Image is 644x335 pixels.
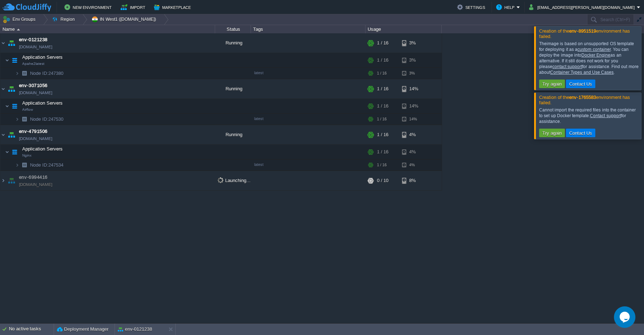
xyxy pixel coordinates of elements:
[215,79,251,99] div: Running
[29,162,64,168] span: 247534
[15,68,19,79] img: AMDAwAAAACH5BAEAAAAALAAAAAABAAEAAAICRAEAOw==
[402,114,425,125] div: 14%
[377,159,387,171] div: 1 / 16
[581,53,610,58] a: Docker Engine
[6,125,16,144] img: AMDAwAAAACH5BAEAAAAALAAAAAABAAEAAAICRAEAOw==
[569,28,596,34] b: env-8951519
[19,174,48,181] a: env-6994416
[15,114,19,125] img: AMDAwAAAACH5BAEAAAAALAAAAAABAAEAAAICRAEAOw==
[5,99,9,113] img: AMDAwAAAACH5BAEAAAAALAAAAAABAAEAAAICRAEAOw==
[19,135,52,142] a: [DOMAIN_NAME]
[22,107,33,112] span: Airflow
[22,153,32,158] span: Nginx
[377,114,387,125] div: 1 / 16
[19,43,52,51] a: [DOMAIN_NAME]
[402,159,425,171] div: 4%
[377,68,387,79] div: 1 / 16
[19,68,29,79] img: AMDAwAAAACH5BAEAAAAALAAAAAABAAEAAAICRAEAOw==
[0,79,6,99] img: AMDAwAAAACH5BAEAAAAALAAAAAABAAEAAAICRAEAOw==
[1,25,215,33] div: Name
[0,171,6,190] img: AMDAwAAAACH5BAEAAAAALAAAAAABAAEAAAICRAEAOw==
[377,53,388,67] div: 1 / 16
[52,14,77,24] button: Region
[540,130,564,136] button: Try again
[552,64,582,69] a: contact support
[10,53,20,67] img: AMDAwAAAACH5BAEAAAAALAAAAAABAAEAAAICRAEAOw==
[550,70,614,75] a: Container Types and Use Cases
[29,70,64,76] a: Node ID:247380
[29,116,64,122] a: Node ID:247530
[457,3,487,11] button: Settings
[402,125,425,144] div: 4%
[21,100,64,106] span: Application Servers
[540,81,564,87] button: Try again
[0,33,6,53] img: AMDAwAAAACH5BAEAAAAALAAAAAABAAEAAAICRAEAOw==
[539,41,639,75] div: The image is based on unsupported OS template for deploying it as a . You can deploy the image in...
[539,28,630,39] span: Creation of the environment has failed.
[19,181,52,188] a: [DOMAIN_NAME]
[29,70,64,76] span: 247380
[17,29,20,30] img: AMDAwAAAACH5BAEAAAAALAAAAAABAAEAAAICRAEAOw==
[19,82,48,89] a: env-3071056
[21,146,64,152] a: Application ServersNginx
[377,33,388,53] div: 1 / 16
[569,95,596,100] b: env-1765583
[6,33,16,53] img: AMDAwAAAACH5BAEAAAAALAAAAAABAAEAAAICRAEAOw==
[377,125,388,144] div: 1 / 16
[91,14,159,24] button: IN West1 ([DOMAIN_NAME])
[567,130,595,136] button: Contact Us
[377,145,388,159] div: 1 / 16
[218,177,251,183] span: Launching...
[10,145,20,159] img: AMDAwAAAACH5BAEAAAAALAAAAAABAAEAAAICRAEAOw==
[577,47,610,52] a: custom container
[215,125,251,144] div: Running
[5,145,9,159] img: AMDAwAAAACH5BAEAAAAALAAAAAABAAEAAAICRAEAOw==
[29,116,64,122] span: 247530
[402,68,425,79] div: 3%
[30,162,48,168] span: Node ID:
[402,145,425,159] div: 4%
[19,128,48,135] a: env-4791506
[254,116,263,121] span: latest
[0,125,6,144] img: AMDAwAAAACH5BAEAAAAALAAAAAABAAEAAAICRAEAOw==
[215,33,251,53] div: Running
[21,100,64,106] a: Application ServersAirflow
[21,54,64,60] span: Application Servers
[402,99,425,113] div: 14%
[216,25,251,33] div: Status
[19,159,29,171] img: AMDAwAAAACH5BAEAAAAALAAAAAABAAEAAAICRAEAOw==
[9,324,54,335] div: No active tasks
[21,54,64,60] a: Application ServersApahe2latest
[590,113,621,118] a: Contact support
[21,146,64,152] span: Application Servers
[402,171,425,190] div: 8%
[19,114,29,125] img: AMDAwAAAACH5BAEAAAAALAAAAAABAAEAAAICRAEAOw==
[64,3,114,11] button: New Environment
[377,99,388,113] div: 1 / 16
[6,79,16,99] img: AMDAwAAAACH5BAEAAAAALAAAAAABAAEAAAICRAEAOw==
[377,171,388,190] div: 0 / 10
[19,36,48,43] a: env-0121238
[614,306,637,328] iframe: chat widget
[539,107,639,124] div: Cannot import the required files into the container to set up Docker template. for assistance.
[30,71,48,76] span: Node ID:
[539,95,630,105] span: Creation of the environment has failed.
[3,14,38,24] button: Env Groups
[57,326,108,333] button: Deployment Manager
[29,162,64,168] a: Node ID:247534
[6,171,16,190] img: AMDAwAAAACH5BAEAAAAALAAAAAABAAEAAAICRAEAOw==
[10,99,20,113] img: AMDAwAAAACH5BAEAAAAALAAAAAABAAEAAAICRAEAOw==
[19,89,52,96] a: [DOMAIN_NAME]
[3,3,51,12] img: CloudJiffy
[496,3,517,11] button: Help
[30,116,48,122] span: Node ID:
[567,81,595,87] button: Contact Us
[118,326,152,333] button: env-0121238
[15,159,19,171] img: AMDAwAAAACH5BAEAAAAALAAAAAABAAEAAAICRAEAOw==
[402,53,425,67] div: 3%
[251,25,365,33] div: Tags
[121,3,147,11] button: Import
